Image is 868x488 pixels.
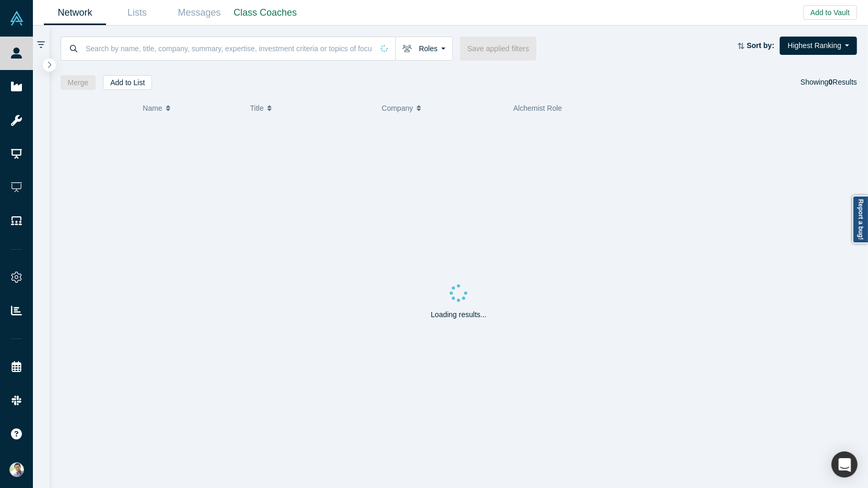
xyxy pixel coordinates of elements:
button: Company [382,97,502,119]
img: Ravi Belani's Account [9,462,24,477]
button: Add to List [103,75,152,90]
span: Name [143,97,162,119]
div: Showing [801,75,857,90]
a: Class Coaches [230,1,300,25]
span: Results [829,78,857,86]
span: Company [382,97,413,119]
button: Add to Vault [803,5,857,20]
img: Alchemist Vault Logo [9,11,24,26]
a: Lists [106,1,168,25]
strong: Sort by: [747,41,775,50]
a: Messages [168,1,230,25]
a: Report a bug! [852,195,868,243]
p: Loading results... [431,309,487,320]
span: Alchemist Role [513,104,562,112]
button: Highest Ranking [780,37,857,55]
button: Roles [395,37,453,61]
button: Save applied filters [460,37,536,61]
button: Name [143,97,239,119]
button: Title [250,97,371,119]
a: Network [44,1,106,25]
input: Search by name, title, company, summary, expertise, investment criteria or topics of focus [85,36,373,61]
button: Merge [61,75,96,90]
strong: 0 [829,78,833,86]
span: Title [250,97,264,119]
